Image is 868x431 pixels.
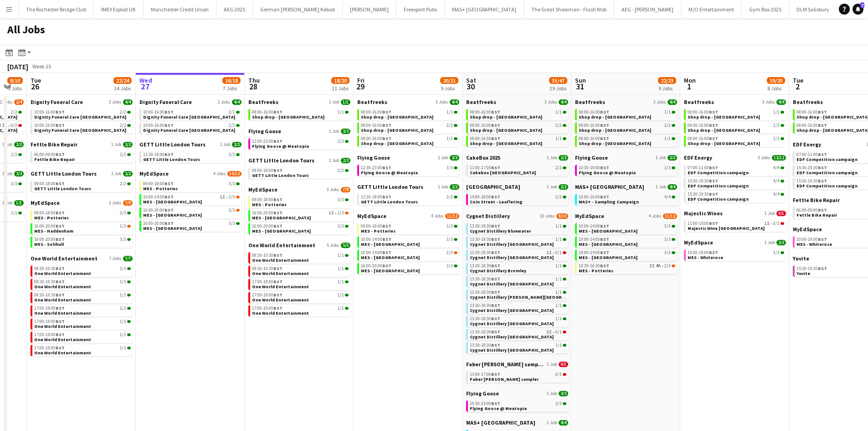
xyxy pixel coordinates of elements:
[396,0,445,18] button: Freespirit Pubs
[343,0,396,18] button: [PERSON_NAME]
[94,0,144,18] button: IMEX Exploit UK
[30,63,53,70] span: Week 35
[681,0,742,18] button: M/O Entertainment
[7,62,28,71] div: [DATE]
[253,0,343,18] button: German [PERSON_NAME] Kebab
[524,0,614,18] button: The Great Showman - Flash Mob
[144,0,216,18] button: Manchester Credit Union
[860,2,864,8] span: 7
[216,0,253,18] button: AEG 2025
[853,4,863,15] a: 7
[789,0,837,18] button: DLM Salisbury
[614,0,681,18] button: AEG - [PERSON_NAME]
[445,0,524,18] button: MAS+ [GEOGRAPHIC_DATA]
[742,0,789,18] button: Gym Box 2025
[19,0,94,18] button: The Rochester Bridge Club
